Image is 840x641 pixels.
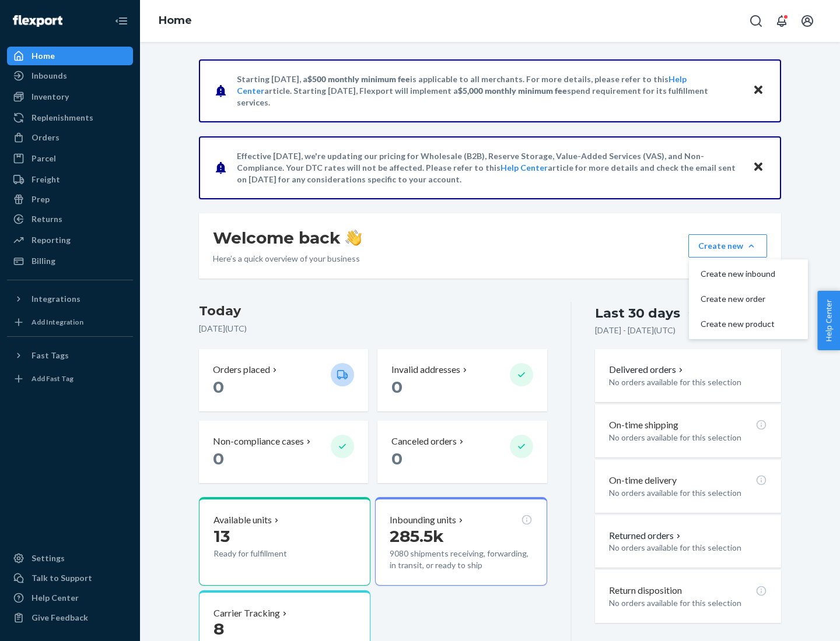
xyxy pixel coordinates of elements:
[32,213,62,225] div: Returns
[609,432,767,443] p: No orders available for this selection
[32,70,67,82] div: Inbounds
[796,9,819,33] button: Open account menu
[817,291,840,350] button: Help Center
[213,435,304,448] p: Non-compliance cases
[744,9,768,33] button: Open Search Box
[609,529,683,543] button: Returned orders
[595,304,680,322] div: Last 30 days
[391,435,457,448] p: Canceled orders
[391,363,460,376] p: Invalid addresses
[7,87,133,106] a: Inventory
[149,4,201,38] ol: breadcrumbs
[609,363,685,376] button: Delivered orders
[691,287,806,312] button: Create new order
[32,572,92,584] div: Talk to Support
[7,108,133,127] a: Replenishments
[390,526,444,546] span: 285.5k
[7,149,133,168] a: Parcel
[199,497,370,586] button: Available units13Ready for fulfillment
[32,91,69,103] div: Inventory
[7,66,133,85] a: Inbounds
[32,153,56,164] div: Parcel
[688,234,767,258] button: Create newCreate new inboundCreate new orderCreate new product
[458,86,567,96] span: $5,000 monthly minimum fee
[13,15,62,27] img: Flexport logo
[32,592,79,604] div: Help Center
[237,73,741,108] p: Starting [DATE], a is applicable to all merchants. For more details, please refer to this article...
[32,174,60,185] div: Freight
[199,349,368,411] button: Orders placed 0
[7,369,133,388] a: Add Fast Tag
[609,418,678,432] p: On-time shipping
[7,190,133,209] a: Prep
[377,421,547,483] button: Canceled orders 0
[7,569,133,587] a: Talk to Support
[199,302,547,320] h3: Today
[375,497,547,586] button: Inbounding units285.5k9080 shipments receiving, forwarding, in transit, or ready to ship
[213,526,230,546] span: 13
[609,487,767,499] p: No orders available for this selection
[770,9,793,33] button: Open notifications
[32,112,93,124] div: Replenishments
[213,253,362,265] p: Here’s a quick overview of your business
[7,290,133,308] button: Integrations
[609,474,677,487] p: On-time delivery
[32,255,55,267] div: Billing
[701,295,775,303] span: Create new order
[32,193,50,205] div: Prep
[213,227,362,248] h1: Welcome back
[7,346,133,365] button: Fast Tags
[199,421,368,483] button: Non-compliance cases 0
[7,128,133,147] a: Orders
[701,320,775,328] span: Create new product
[7,549,133,568] a: Settings
[751,159,766,176] button: Close
[32,132,60,143] div: Orders
[32,350,69,361] div: Fast Tags
[213,377,224,397] span: 0
[7,313,133,332] a: Add Integration
[391,377,402,397] span: 0
[609,376,767,388] p: No orders available for this selection
[307,74,410,84] span: $500 monthly minimum fee
[32,317,83,327] div: Add Integration
[701,270,775,278] span: Create new inbound
[213,513,272,527] p: Available units
[691,312,806,337] button: Create new product
[199,323,547,334] p: [DATE] ( UTC )
[377,349,547,411] button: Invalid addresses 0
[595,325,675,336] p: [DATE] - [DATE] ( UTC )
[213,363,270,376] p: Orders placed
[213,449,224,469] span: 0
[390,513,456,527] p: Inbounding units
[391,449,402,469] span: 0
[32,612,88,624] div: Give Feedback
[110,9,133,33] button: Close Navigation
[32,552,65,564] div: Settings
[237,150,741,185] p: Effective [DATE], we're updating our pricing for Wholesale (B2B), Reserve Storage, Value-Added Se...
[213,548,321,559] p: Ready for fulfillment
[159,14,192,27] a: Home
[7,47,133,65] a: Home
[7,252,133,270] a: Billing
[7,170,133,189] a: Freight
[32,234,71,246] div: Reporting
[7,231,133,249] a: Reporting
[32,374,73,383] div: Add Fast Tag
[609,542,767,554] p: No orders available for this selection
[213,607,280,620] p: Carrier Tracking
[32,50,55,62] div: Home
[691,262,806,287] button: Create new inbound
[501,163,548,172] a: Help Center
[7,589,133,607] a: Help Center
[7,210,133,228] a: Returns
[609,597,767,609] p: No orders available for this selection
[345,230,362,246] img: hand-wave emoji
[7,608,133,627] button: Give Feedback
[751,82,766,99] button: Close
[32,293,80,305] div: Integrations
[213,619,224,639] span: 8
